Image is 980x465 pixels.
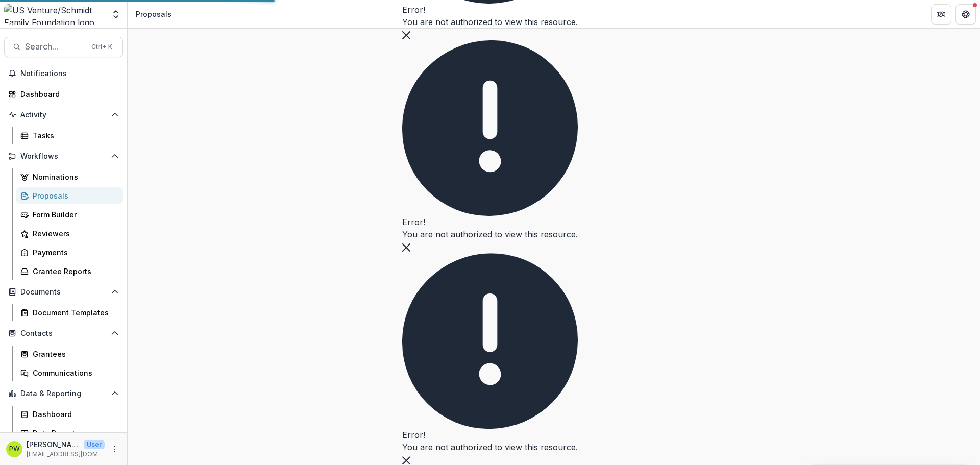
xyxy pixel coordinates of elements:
[20,389,107,398] span: Data & Reporting
[16,425,123,442] a: Data Report
[16,346,123,362] a: Grantees
[33,247,115,258] div: Payments
[33,130,115,141] div: Tasks
[16,225,123,242] a: Reviewers
[20,329,107,338] span: Contacts
[33,349,115,359] div: Grantees
[84,440,105,449] p: User
[16,304,123,321] a: Document Templates
[16,406,123,423] a: Dashboard
[4,284,123,300] button: Open Documents
[27,450,105,459] p: [EMAIL_ADDRESS][DOMAIN_NAME]
[4,385,123,402] button: Open Data & Reporting
[33,228,115,239] div: Reviewers
[931,4,951,25] button: Partners
[33,172,115,182] div: Nominations
[16,364,123,381] a: Communications
[33,409,115,420] div: Dashboard
[109,443,121,455] button: More
[4,325,123,341] button: Open Contacts
[33,190,115,201] div: Proposals
[16,168,123,185] a: Nominations
[4,65,123,82] button: Notifications
[4,4,105,25] img: US Venture/Schmidt Family Foundation logo
[132,7,176,21] nav: breadcrumb
[16,206,123,223] a: Form Builder
[4,107,123,123] button: Open Activity
[9,446,20,452] div: Parker Wolf
[33,428,115,438] div: Data Report
[955,4,976,25] button: Get Help
[89,41,114,53] div: Ctrl + K
[20,89,115,100] div: Dashboard
[16,127,123,144] a: Tasks
[4,148,123,164] button: Open Workflows
[20,69,119,78] span: Notifications
[16,244,123,261] a: Payments
[33,368,115,378] div: Communications
[4,86,123,103] a: Dashboard
[136,9,171,19] div: Proposals
[33,307,115,318] div: Document Templates
[20,288,107,297] span: Documents
[109,4,123,25] button: Open entity switcher
[4,37,123,57] button: Search...
[20,152,107,161] span: Workflows
[25,42,85,52] span: Search...
[27,439,80,450] p: [PERSON_NAME]
[16,263,123,280] a: Grantee Reports
[33,209,115,220] div: Form Builder
[20,111,107,119] span: Activity
[16,187,123,204] a: Proposals
[33,266,115,277] div: Grantee Reports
